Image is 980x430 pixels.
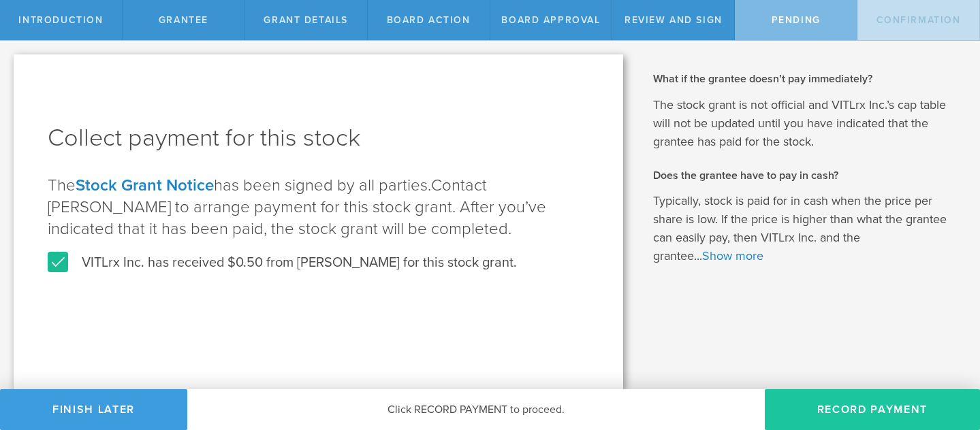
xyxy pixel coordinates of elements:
[625,14,723,26] span: Review and Sign
[876,14,961,26] span: Confirmation
[653,192,960,265] p: Typically, stock is paid for in cash when the price per share is low. If the price is higher than...
[159,14,208,26] span: Grantee
[702,248,763,263] a: Show more
[18,14,103,26] span: Introduction
[48,254,517,271] label: VITLrx Inc. has received $0.50 from [PERSON_NAME] for this stock grant.
[653,71,960,86] h2: What if the grantee doesn’t pay immediately?
[387,14,471,26] span: Board Action
[48,175,589,240] p: The has been signed by all parties.
[765,389,980,430] button: Record Payment
[48,176,546,239] span: Contact [PERSON_NAME] to arrange payment for this stock grant. After you’ve indicated that it has...
[653,96,960,151] p: The stock grant is not official and VITLrx Inc.’s cap table will not be updated until you have in...
[76,176,214,195] a: Stock Grant Notice
[388,403,565,416] span: Click RECORD PAYMENT to proceed.
[501,14,600,26] span: Board Approval
[772,14,821,26] span: Pending
[264,14,348,26] span: Grant Details
[48,122,589,154] h1: Collect payment for this stock
[653,168,960,183] h2: Does the grantee have to pay in cash?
